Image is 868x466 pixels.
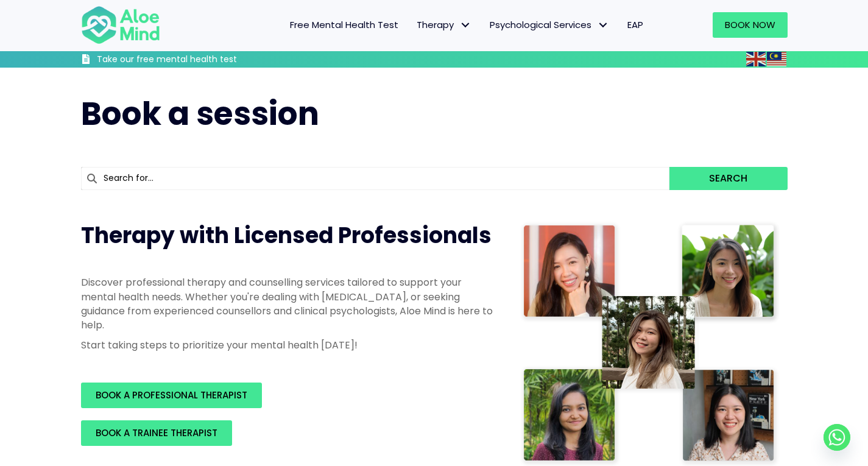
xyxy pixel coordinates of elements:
a: EAP [618,12,652,38]
span: BOOK A TRAINEE THERAPIST [96,426,217,439]
span: Therapy with Licensed Professionals [81,220,492,251]
p: Discover professional therapy and counselling services tailored to support your mental health nee... [81,275,495,332]
p: Start taking steps to prioritize your mental health [DATE]! [81,338,495,352]
a: Book Now [713,12,788,38]
a: English [746,52,767,66]
button: Search [669,167,787,190]
a: BOOK A TRAINEE THERAPIST [81,420,232,446]
span: Psychological Services [490,18,609,31]
img: en [746,52,766,66]
span: EAP [627,18,643,31]
span: Free Mental Health Test [290,18,398,31]
a: Free Mental Health Test [281,12,408,38]
img: Aloe mind Logo [81,5,160,45]
nav: Menu [176,12,652,38]
a: Psychological ServicesPsychological Services: submenu [481,12,618,38]
span: Therapy: submenu [457,16,475,34]
span: Book a session [81,91,319,136]
span: Psychological Services: submenu [595,16,612,34]
a: Take our free mental health test [81,54,302,68]
h3: Take our free mental health test [97,54,302,66]
a: BOOK A PROFESSIONAL THERAPIST [81,383,262,408]
img: ms [767,52,786,66]
span: Book Now [725,18,775,31]
a: TherapyTherapy: submenu [408,12,481,38]
span: Therapy [417,18,471,31]
a: Whatsapp [824,424,850,451]
span: BOOK A PROFESSIONAL THERAPIST [96,389,247,401]
input: Search for... [81,167,670,190]
a: Malay [767,52,788,66]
